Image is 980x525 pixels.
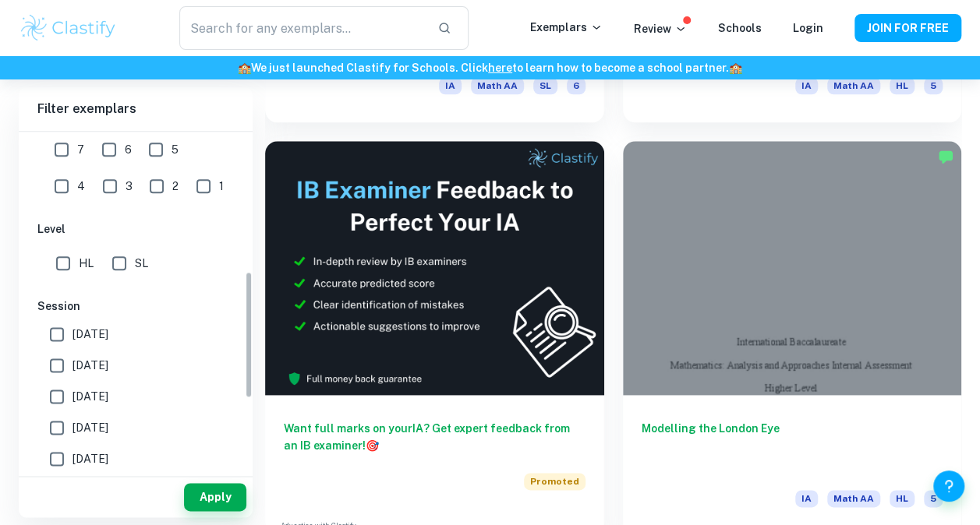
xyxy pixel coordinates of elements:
h6: Want full marks on your IA ? Get expert feedback from an IB examiner! [284,420,586,454]
span: Math AA [827,77,880,94]
span: 5 [924,77,943,94]
button: JOIN FOR FREE [854,14,961,42]
span: 3 [126,178,133,195]
img: Clastify logo [19,12,118,44]
span: SL [533,77,557,94]
p: Review [634,20,687,37]
span: HL [79,255,94,272]
button: Help and Feedback [933,470,964,502]
span: [DATE] [73,388,108,405]
img: Marked [938,149,953,164]
span: SL [135,255,148,272]
a: Login [793,22,823,34]
span: 5 [172,141,179,158]
span: [DATE] [73,419,108,436]
span: [DATE] [73,326,108,343]
span: IA [439,77,462,94]
input: Search for any exemplars... [179,6,424,50]
img: Thumbnail [265,141,604,395]
button: Apply [184,483,246,511]
a: here [488,62,512,74]
span: 🎯 [366,439,379,452]
span: [DATE] [73,357,108,374]
span: HL [890,490,915,507]
h6: Level [37,220,234,238]
span: 7 [77,141,84,158]
h6: Session [37,298,234,315]
span: 🏫 [238,62,251,74]
h6: Filter exemplars [19,87,253,131]
span: 6 [125,141,132,158]
span: 🏫 [729,62,742,74]
h6: We just launched Clastify for Schools. Click to learn how to become a school partner. [3,59,977,76]
span: Math AA [471,77,524,94]
span: Math AA [827,490,880,507]
span: 5 [924,490,943,507]
span: IA [795,490,818,507]
p: Exemplars [530,19,603,36]
span: 1 [219,178,224,195]
span: HL [890,77,915,94]
span: 2 [172,178,179,195]
h6: Modelling the London Eye [642,420,943,471]
span: 6 [567,77,586,94]
span: [DATE] [73,450,108,467]
span: IA [795,77,818,94]
span: Promoted [524,473,586,490]
a: Schools [718,22,762,34]
span: 4 [77,178,85,195]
